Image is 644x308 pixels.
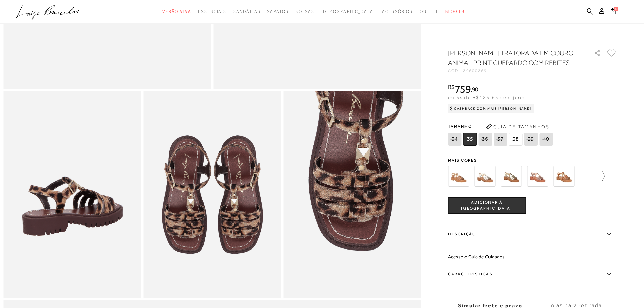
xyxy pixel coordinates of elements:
[539,133,553,146] span: 40
[321,9,375,14] span: [DEMOGRAPHIC_DATA]
[382,9,413,14] span: Acessórios
[460,68,487,73] span: 129600269
[478,133,492,146] span: 36
[472,86,478,93] span: 90
[455,83,471,95] span: 759
[448,95,526,100] span: ou 6x de R$126,65 sem juros
[143,91,281,297] img: image
[527,166,548,187] img: SANDÁLIA FLAT TRATORADA TIRAS REBITE COBRA PYTHON NATURAL
[448,166,469,187] img: SANDÁLIA FLAT TRATORADA REBITE CENTRAL CARAMELO
[553,166,574,187] img: SANDÁLIA FLAT TRATORADA TIRAS REBITE CROCO CARAMELO
[267,9,288,14] span: Sapatos
[321,5,375,18] a: noSubCategoriesText
[267,5,288,18] a: noSubCategoriesText
[448,224,617,244] label: Descrição
[233,5,260,18] a: noSubCategoriesText
[448,48,575,67] h1: [PERSON_NAME] TRATORADA EM COURO ANIMAL PRINT GUEPARDO COM REBITES
[382,5,413,18] a: noSubCategoriesText
[162,5,191,18] a: noSubCategoriesText
[198,5,226,18] a: noSubCategoriesText
[448,158,617,162] span: Mais cores
[609,7,618,17] button: 0
[445,5,465,18] a: BLOG LB
[420,5,438,18] a: noSubCategoriesText
[448,121,554,132] span: Tamanho
[474,166,495,187] img: SANDÁLIA FLAT TRATORADA REBITE CENTRAL OFF WHITE
[448,133,461,146] span: 34
[484,121,551,132] button: Guia de Tamanhos
[494,133,507,146] span: 37
[448,254,505,259] a: Acesse o Guia de Cuidados
[3,91,141,297] img: image
[198,9,226,14] span: Essenciais
[295,9,314,14] span: Bolsas
[448,197,526,214] button: ADICIONAR À [GEOGRAPHIC_DATA]
[162,9,191,14] span: Verão Viva
[448,104,534,113] div: Cashback com Mais [PERSON_NAME]
[501,166,522,187] img: SANDÁLIA FLAT TRATORADA TIRAS REBITE COBRA METALIZADA DOURADA
[463,133,477,146] span: 35
[471,86,478,92] i: ,
[445,9,465,14] span: BLOG LB
[614,7,618,11] span: 0
[233,9,260,14] span: Sandálias
[448,84,455,90] i: R$
[295,5,314,18] a: noSubCategoriesText
[524,133,538,146] span: 39
[509,133,522,146] span: 38
[448,69,583,73] div: CÓD:
[284,91,421,297] img: image
[420,9,438,14] span: Outlet
[448,199,525,211] span: ADICIONAR À [GEOGRAPHIC_DATA]
[448,264,617,284] label: Características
